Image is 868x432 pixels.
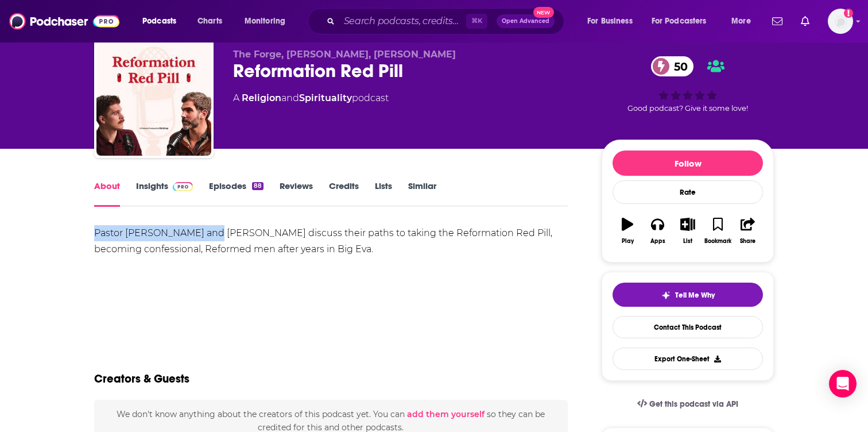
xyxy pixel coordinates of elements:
[245,13,285,29] span: Monitoring
[190,12,229,30] a: Charts
[602,49,774,120] div: 50Good podcast? Give it some love!
[733,210,763,252] button: Share
[613,180,763,204] div: Rate
[675,291,715,300] span: Tell Me Why
[662,56,693,76] span: 50
[173,182,193,191] img: Podchaser Pro
[280,180,313,207] a: Reviews
[281,92,299,103] span: and
[723,12,765,30] button: open menu
[375,180,392,207] a: Lists
[209,180,263,207] a: Episodes88
[828,9,853,34] button: Show profile menu
[613,348,763,370] button: Export One-Sheet
[683,238,692,245] div: List
[408,180,436,207] a: Similar
[796,11,814,31] a: Show notifications dropdown
[497,14,555,28] button: Open AdvancedNew
[651,56,693,76] a: 50
[117,409,545,432] span: We don't know anything about the creators of this podcast yet . You can so they can be credited f...
[233,49,456,60] span: The Forge, [PERSON_NAME], [PERSON_NAME]
[339,12,466,30] input: Search podcasts, credits, & more...
[136,180,193,207] a: InsightsPodchaser Pro
[502,18,549,24] span: Open Advanced
[650,238,665,245] div: Apps
[466,14,487,29] span: ⌘ K
[197,13,222,29] span: Charts
[613,151,763,176] button: Follow
[622,238,634,245] div: Play
[768,11,787,31] a: Show notifications dropdown
[9,10,119,32] img: Podchaser - Follow, Share and Rate Podcasts
[587,13,633,29] span: For Business
[613,316,763,338] a: Contact This Podcast
[828,9,853,34] img: User Profile
[649,399,738,409] span: Get this podcast via API
[329,180,359,207] a: Credits
[96,41,211,156] img: Reformation Red Pill
[233,91,389,105] div: A podcast
[94,180,120,207] a: About
[407,410,485,419] button: add them yourself
[579,12,647,30] button: open menu
[142,13,176,29] span: Podcasts
[828,9,853,34] span: Logged in as sschroeder
[673,210,703,252] button: List
[613,210,642,252] button: Play
[627,104,748,113] span: Good podcast? Give it some love!
[628,390,747,418] a: Get this podcast via API
[94,372,189,386] h2: Creators & Guests
[319,8,575,34] div: Search podcasts, credits, & more...
[252,182,263,190] div: 88
[134,12,191,30] button: open menu
[237,12,300,30] button: open menu
[829,370,857,398] div: Open Intercom Messenger
[642,210,672,252] button: Apps
[299,92,352,103] a: Spirituality
[533,7,554,18] span: New
[844,9,853,18] svg: Add a profile image
[661,291,671,300] img: tell me why sparkle
[731,13,751,29] span: More
[242,92,281,103] a: Religion
[703,210,733,252] button: Bookmark
[644,12,723,30] button: open menu
[94,225,568,257] div: Pastor [PERSON_NAME] and [PERSON_NAME] discuss their paths to taking the Reformation Red Pill, be...
[704,238,731,245] div: Bookmark
[613,283,763,307] button: tell me why sparkleTell Me Why
[652,13,707,29] span: For Podcasters
[740,238,755,245] div: Share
